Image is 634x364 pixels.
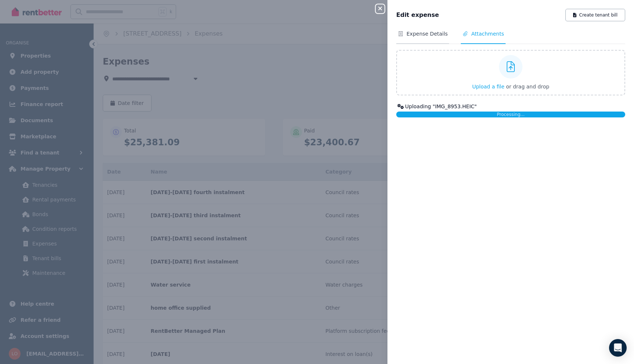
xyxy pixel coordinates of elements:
div: Open Intercom Messenger [609,339,627,357]
span: Attachments [471,30,504,37]
button: Create tenant bill [565,9,625,21]
nav: Tabs [396,30,625,44]
span: Edit expense [396,11,439,19]
span: Processing... [497,112,525,117]
div: Uploading " IMG_8953.HEIC " [396,103,625,110]
span: or drag and drop [506,84,549,90]
span: Upload a file [472,84,504,90]
span: Expense Details [407,30,448,37]
button: Upload a file or drag and drop [472,83,549,90]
